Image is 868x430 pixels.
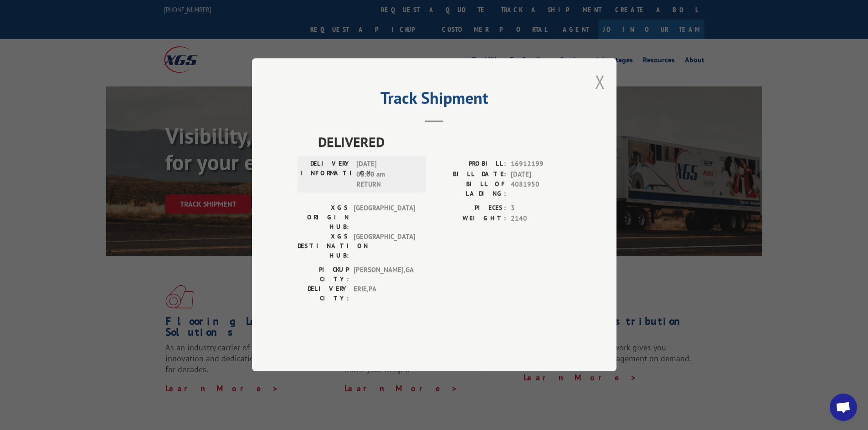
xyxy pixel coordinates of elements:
[511,213,571,224] span: 2140
[356,159,418,190] span: [DATE] 08:00 am RETURN
[298,203,349,232] label: XGS ORIGIN HUB:
[434,180,506,199] label: BILL OF LADING:
[298,284,349,304] label: DELIVERY CITY:
[434,213,506,224] label: WEIGHT:
[830,394,857,421] a: Open chat
[300,159,352,190] label: DELIVERY INFORMATION:
[434,169,506,180] label: BILL DATE:
[595,70,605,94] button: Close modal
[511,203,571,214] span: 3
[354,232,415,261] span: [GEOGRAPHIC_DATA]
[511,180,571,199] span: 4081950
[354,265,415,284] span: [PERSON_NAME] , GA
[434,203,506,214] label: PIECES:
[354,203,415,232] span: [GEOGRAPHIC_DATA]
[298,91,571,109] h2: Track Shipment
[318,132,571,152] span: DELIVERED
[298,232,349,261] label: XGS DESTINATION HUB:
[298,265,349,284] label: PICKUP CITY:
[511,169,571,180] span: [DATE]
[434,159,506,170] label: PROBILL:
[511,159,571,170] span: 16912199
[354,284,415,304] span: ERIE , PA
